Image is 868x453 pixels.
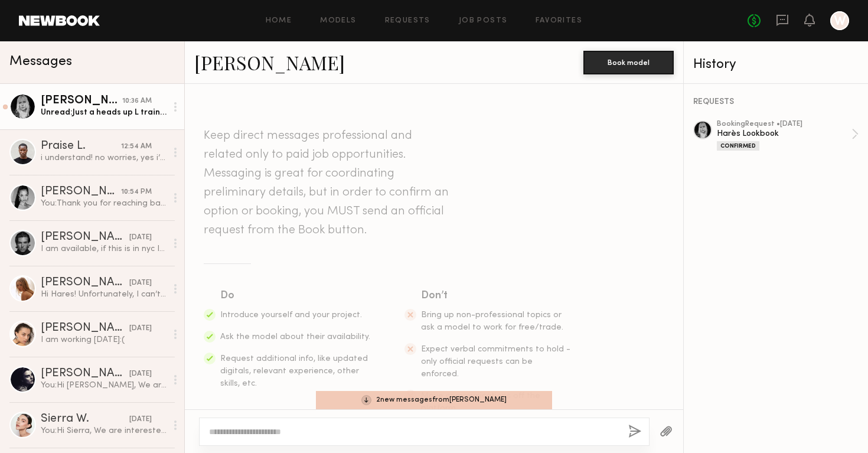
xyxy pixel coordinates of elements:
div: [PERSON_NAME] [41,277,129,289]
div: 12:54 AM [121,141,152,152]
div: Praise L. [41,141,121,152]
div: 2 new message s from [PERSON_NAME] [316,391,552,409]
span: Ask the model about their availability. [220,333,370,341]
header: Keep direct messages professional and related only to paid job opportunities. Messaging is great ... [204,126,452,240]
div: 10:36 AM [122,96,152,107]
div: Sierra W. [41,413,129,425]
span: Request additional info, like updated digitals, relevant experience, other skills, etc. [220,355,368,387]
div: i understand! no worries, yes i’m looking forward to working with you in the future [41,152,167,164]
div: [PERSON_NAME] [41,186,121,198]
div: Confirmed [717,141,759,151]
div: I am available, if this is in nyc I am with BMG in [GEOGRAPHIC_DATA]. Do you mind emailing my age... [41,243,167,255]
button: Book model [583,51,674,74]
span: Expect verbal commitments to hold - only official requests can be enforced. [421,346,570,378]
a: Models [320,17,356,25]
div: [PERSON_NAME] [41,232,129,243]
div: [PERSON_NAME] [41,95,122,107]
div: [PERSON_NAME] [41,322,129,334]
div: You: Hi [PERSON_NAME], We are interested in having you in our look book shoot [DATE] ([DATE]) fro... [41,380,167,391]
span: Bring up non-professional topics or ask a model to work for free/trade. [421,311,563,331]
a: Book model [583,57,674,67]
a: Job Posts [459,17,508,25]
div: 10:54 PM [121,187,152,198]
div: Do [220,288,371,304]
a: Requests [385,17,430,25]
a: bookingRequest •[DATE]Harès LookbookConfirmed [717,120,859,151]
a: Home [266,17,292,25]
a: W [830,11,849,30]
div: Unread: Just a heads up L train is not running I called a car. My eta is 11:15. So sorry for bein... [41,107,167,118]
div: Don’t [421,288,572,304]
div: Harès Lookbook [717,128,851,139]
div: [DATE] [129,414,152,425]
div: [DATE] [129,369,152,380]
div: [DATE] [129,278,152,289]
div: Hi Hares! Unfortunately, I can’t go [DATE]. Is there any chance we could shoot on [DATE] instead?... [41,289,167,300]
div: History [693,58,859,71]
div: [PERSON_NAME] [41,368,129,380]
div: You: Hi Sierra, We are interested in having you in our look book shoot [DATE] ([DATE]) from 10:00... [41,425,167,436]
span: Messages [9,55,72,69]
div: You: Thank you for reaching back out. Unfortunately the job is filled for now. I love your look a... [41,198,167,209]
span: Introduce yourself and your project. [220,311,362,319]
div: booking Request • [DATE] [717,120,851,128]
div: I am working [DATE]:( [41,334,167,346]
div: [DATE] [129,232,152,243]
div: REQUESTS [693,98,859,106]
div: [DATE] [129,323,152,334]
a: [PERSON_NAME] [194,50,345,75]
a: Favorites [536,17,582,25]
